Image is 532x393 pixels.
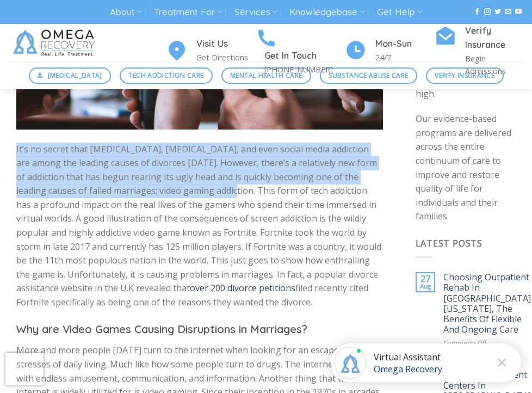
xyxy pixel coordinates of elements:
[234,2,277,22] a: Services
[190,282,295,294] a: over 200 divorce petitions
[128,70,203,81] span: Tech Addiction Care
[16,143,383,310] p: It’s no secret that [MEDICAL_DATA], [MEDICAL_DATA], and even social media addiction are among the...
[120,67,213,84] a: Tech Addiction Care
[443,272,531,335] a: Choosing Outpatient Rehab In [GEOGRAPHIC_DATA] [US_STATE], The Benefits Of Flexible And Ongoing Care
[416,112,516,224] p: Our evidence-based programs are delivered across the entire continuum of care to improve and rest...
[435,24,524,77] a: Verify Insurance Begin Admissions
[465,24,524,52] h4: Verify Insurance
[377,2,422,22] a: Get Help
[375,37,435,51] h4: Mon-Sun
[465,52,524,77] p: Begin Admissions
[8,24,103,62] img: Omega Recovery
[416,237,483,249] span: Latest Posts
[110,2,142,22] a: About
[256,26,345,76] a: Get In Touch [PHONE_NUMBER]
[5,353,44,385] iframe: reCAPTCHA
[474,8,480,16] a: Follow on Facebook
[48,70,102,81] span: [MEDICAL_DATA]
[494,8,501,16] a: Follow on Twitter
[264,63,345,76] p: [PHONE_NUMBER]
[515,8,522,16] a: Follow on YouTube
[505,8,511,16] a: Send us an email
[484,8,491,16] a: Follow on Instagram
[264,49,345,63] h4: Get In Touch
[154,2,222,22] a: Treatment For
[289,2,364,22] a: Knowledgebase
[443,339,487,347] span: Comments Off
[166,37,256,64] a: Visit Us Get Directions
[29,67,112,84] a: [MEDICAL_DATA]
[375,51,435,64] p: 24/7
[196,37,256,51] h4: Visit Us
[196,51,256,64] p: Get Directions
[16,321,383,338] h3: Why are Video Games Causing Disruptions in Marriages?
